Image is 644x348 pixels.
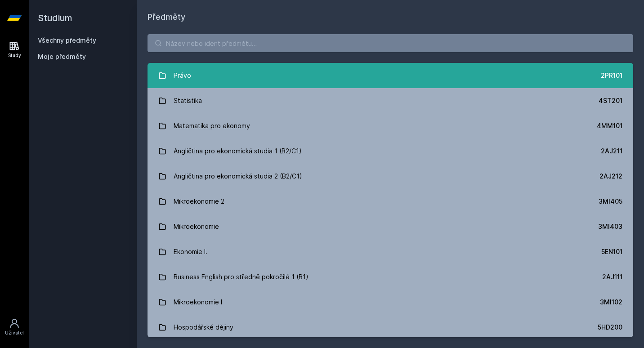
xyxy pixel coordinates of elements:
[38,52,86,61] span: Moje předměty
[2,36,27,63] a: Study
[148,63,633,88] a: Právo 2PR101
[600,298,622,307] div: 3MI102
[148,264,633,290] a: Business English pro středně pokročilé 1 (B1) 2AJ111
[174,218,219,236] div: Mikroekonomie
[174,318,233,336] div: Hospodářské dějiny
[148,239,633,264] a: Ekonomie I. 5EN101
[38,36,96,44] a: Všechny předměty
[148,189,633,214] a: Mikroekonomie 2 3MI405
[148,34,633,52] input: Název nebo ident předmětu…
[8,52,21,59] div: Study
[601,247,622,256] div: 5EN101
[148,138,633,164] a: Angličtina pro ekonomická studia 1 (B2/C1) 2AJ211
[174,293,222,311] div: Mikroekonomie I
[148,88,633,113] a: Statistika 4ST201
[599,197,622,206] div: 3MI405
[597,121,622,130] div: 4MM101
[2,313,27,341] a: Uživatel
[174,192,224,210] div: Mikroekonomie 2
[148,11,633,23] h1: Předměty
[5,330,24,336] div: Uživatel
[148,290,633,315] a: Mikroekonomie I 3MI102
[174,243,207,261] div: Ekonomie I.
[599,96,622,105] div: 4ST201
[148,164,633,189] a: Angličtina pro ekonomická studia 2 (B2/C1) 2AJ212
[174,67,191,85] div: Právo
[174,167,302,185] div: Angličtina pro ekonomická studia 2 (B2/C1)
[601,71,622,80] div: 2PR101
[174,268,309,286] div: Business English pro středně pokročilé 1 (B1)
[148,113,633,138] a: Matematika pro ekonomy 4MM101
[602,272,622,281] div: 2AJ111
[598,222,622,231] div: 3MI403
[148,315,633,340] a: Hospodářské dějiny 5HD200
[174,117,250,135] div: Matematika pro ekonomy
[174,92,202,110] div: Statistika
[148,214,633,239] a: Mikroekonomie 3MI403
[601,147,622,156] div: 2AJ211
[598,323,622,332] div: 5HD200
[599,172,622,181] div: 2AJ212
[174,142,302,160] div: Angličtina pro ekonomická studia 1 (B2/C1)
